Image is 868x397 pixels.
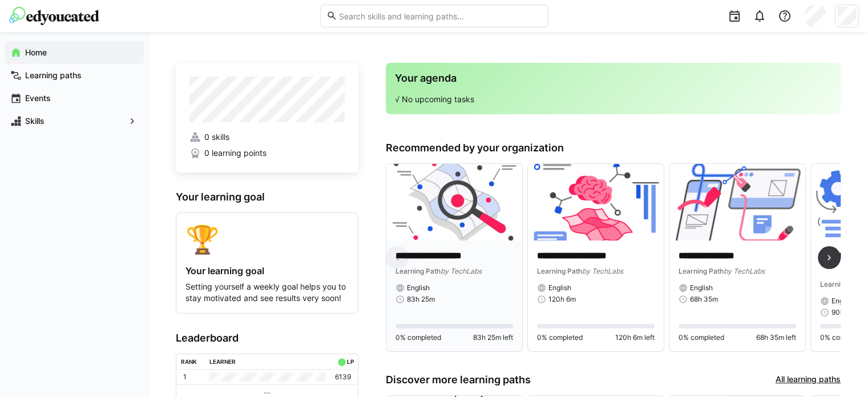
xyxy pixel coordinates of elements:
[615,333,655,342] span: 120h 6m left
[395,333,441,342] span: 0% completed
[820,280,865,288] span: Learning Path
[386,164,522,240] img: image
[189,131,345,143] a: 0 skills
[548,283,571,292] span: English
[724,267,765,275] span: by TechLabs
[776,374,841,386] a: All learning paths
[690,283,713,292] span: English
[679,333,724,342] span: 0% completed
[176,191,358,203] h3: Your learning goal
[386,374,531,386] h3: Discover more learning paths
[820,333,866,342] span: 0% completed
[185,222,349,256] div: 🏆
[528,164,664,240] img: image
[473,333,513,342] span: 83h 25m left
[337,11,542,21] input: Search skills and learning paths…
[386,142,841,154] h3: Recommended by your organization
[537,267,582,275] span: Learning Path
[831,296,854,306] span: English
[679,267,724,275] span: Learning Path
[395,72,831,85] h3: Your agenda
[395,94,831,105] p: √ No upcoming tasks
[209,358,236,365] div: Learner
[831,308,855,317] span: 90h 8m
[407,295,435,304] span: 83h 25m
[204,131,229,143] span: 0 skills
[537,333,583,342] span: 0% completed
[185,265,349,276] h4: Your learning goal
[690,295,718,304] span: 68h 35m
[204,147,267,159] span: 0 learning points
[395,267,441,275] span: Learning Path
[183,372,187,382] p: 1
[582,267,623,275] span: by TechLabs
[407,283,430,292] span: English
[756,333,796,342] span: 68h 35m left
[346,358,353,365] div: LP
[335,372,351,382] p: 6139
[669,164,805,240] img: image
[185,281,349,304] p: Setting yourself a weekly goal helps you to stay motivated and see results very soon!
[441,267,482,275] span: by TechLabs
[548,295,576,304] span: 120h 6m
[181,358,197,365] div: Rank
[176,332,358,344] h3: Leaderboard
